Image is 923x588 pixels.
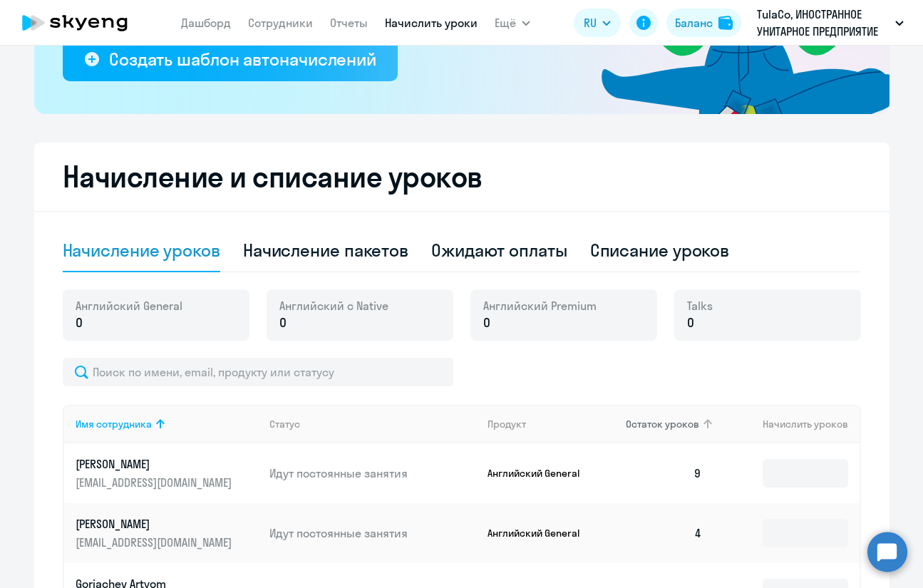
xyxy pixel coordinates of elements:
[687,314,694,332] span: 0
[488,418,614,430] div: Продукт
[76,456,235,472] p: [PERSON_NAME]
[109,48,376,71] div: Создать шаблон автоначислений
[590,239,730,262] div: Списание уроков
[63,160,861,194] h2: Начисление и списание уроков
[243,239,408,262] div: Начисление пакетов
[687,298,713,314] span: Talks
[76,298,182,314] span: Английский General
[76,535,235,550] p: [EMAIL_ADDRESS][DOMAIN_NAME]
[269,418,300,430] div: Статус
[713,405,859,443] th: Начислить уроков
[76,475,235,490] p: [EMAIL_ADDRESS][DOMAIN_NAME]
[76,516,235,532] p: [PERSON_NAME]
[385,16,478,30] a: Начислить уроки
[483,314,490,332] span: 0
[488,418,526,430] div: Продукт
[495,14,516,31] span: Ещё
[626,418,699,430] span: Остаток уроков
[495,9,530,37] button: Ещё
[330,16,368,30] a: Отчеты
[488,467,594,480] p: Английский General
[63,239,220,262] div: Начисление уроков
[76,516,259,550] a: [PERSON_NAME][EMAIL_ADDRESS][DOMAIN_NAME]
[63,358,453,386] input: Поиск по имени, email, продукту или статусу
[63,38,398,81] button: Создать шаблон автоначислений
[584,14,597,31] span: RU
[483,298,597,314] span: Английский Premium
[666,9,741,37] button: Балансbalance
[750,6,911,40] button: TulaCo, ИНОСТРАННОЕ УНИТАРНОЕ ПРЕДПРИЯТИЕ ТУЛА КОНСАЛТИНГ
[626,418,714,430] div: Остаток уроков
[76,418,152,430] div: Имя сотрудника
[181,16,231,30] a: Дашборд
[574,9,621,37] button: RU
[431,239,567,262] div: Ожидают оплаты
[248,16,313,30] a: Сотрудники
[269,465,476,481] p: Идут постоянные занятия
[614,503,714,563] td: 4
[279,314,287,332] span: 0
[76,456,259,490] a: [PERSON_NAME][EMAIL_ADDRESS][DOMAIN_NAME]
[279,298,388,314] span: Английский с Native
[757,6,890,40] p: TulaCo, ИНОСТРАННОЕ УНИТАРНОЕ ПРЕДПРИЯТИЕ ТУЛА КОНСАЛТИНГ
[269,525,476,541] p: Идут постоянные занятия
[76,418,259,430] div: Имя сотрудника
[76,314,83,332] span: 0
[718,16,733,30] img: balance
[675,14,713,31] div: Баланс
[488,527,594,540] p: Английский General
[269,418,476,430] div: Статус
[614,443,714,503] td: 9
